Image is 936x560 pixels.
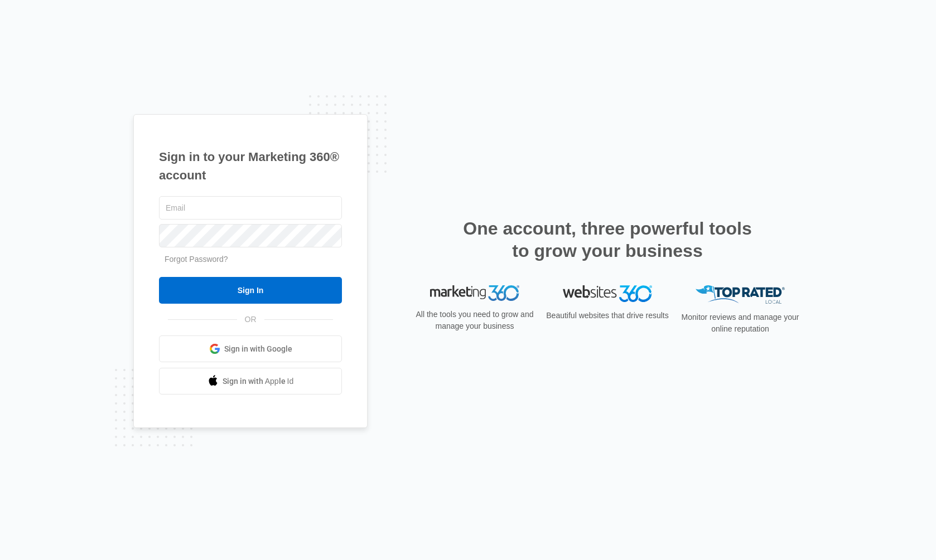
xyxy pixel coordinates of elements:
input: Email [159,196,342,220]
img: Websites 360 [563,285,652,301]
span: Sign in with Google [224,343,292,355]
span: OR [237,314,264,325]
img: Marketing 360 [430,285,519,301]
h2: One account, three powerful tools to grow your business [460,217,755,262]
p: All the tools you need to grow and manage your business [412,309,537,332]
img: Top Rated Local [696,285,785,304]
a: Sign in with Google [159,335,342,362]
a: Forgot Password? [165,255,228,264]
p: Beautiful websites that drive results [545,310,670,322]
input: Sign In [159,277,342,304]
h1: Sign in to your Marketing 360® account [159,148,342,184]
span: Sign in with Apple Id [223,376,294,387]
p: Monitor reviews and manage your online reputation [678,311,803,335]
a: Sign in with Apple Id [159,368,342,395]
